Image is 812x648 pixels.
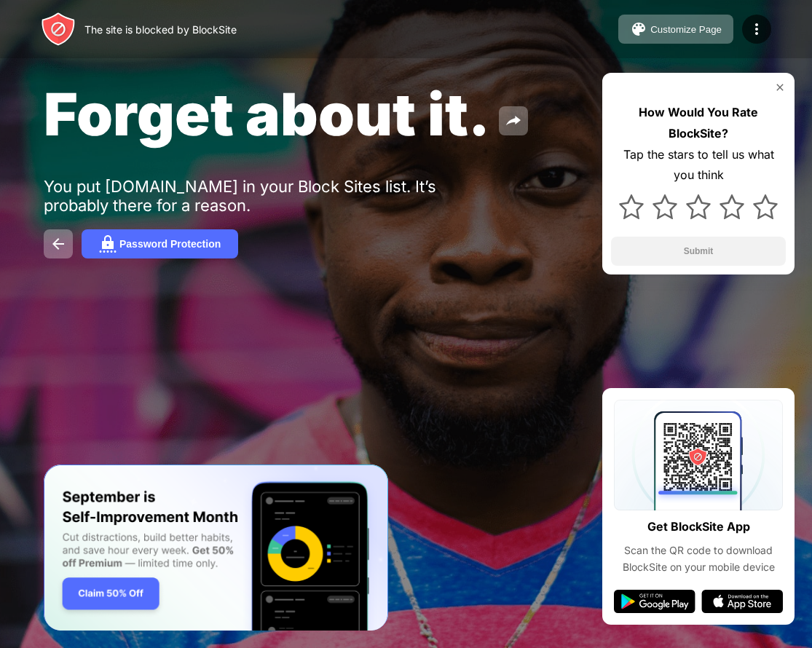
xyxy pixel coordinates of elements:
[50,235,67,253] img: back.svg
[647,516,750,537] div: Get BlockSite App
[720,194,744,219] img: star.svg
[505,112,522,130] img: share.svg
[611,237,786,266] button: Submit
[774,82,786,93] img: rate-us-close.svg
[44,79,490,149] span: Forget about it.
[84,23,237,36] div: The site is blocked by BlockSite
[611,144,786,186] div: Tap the stars to tell us what you think
[686,194,711,219] img: star.svg
[630,20,647,38] img: pallet.svg
[614,542,783,575] div: Scan the QR code to download BlockSite on your mobile device
[82,229,238,258] button: Password Protection
[44,177,494,215] div: You put [DOMAIN_NAME] in your Block Sites list. It’s probably there for a reason.
[44,465,388,631] iframe: Banner
[701,590,783,613] img: app-store.svg
[748,20,765,38] img: menu-icon.svg
[618,15,733,44] button: Customize Page
[41,12,76,47] img: header-logo.svg
[119,238,221,250] div: Password Protection
[611,102,786,144] div: How Would You Rate BlockSite?
[614,400,783,510] img: qrcode.svg
[753,194,778,219] img: star.svg
[99,235,117,253] img: password.svg
[614,590,695,613] img: google-play.svg
[619,194,644,219] img: star.svg
[650,24,722,35] div: Customize Page
[653,194,677,219] img: star.svg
